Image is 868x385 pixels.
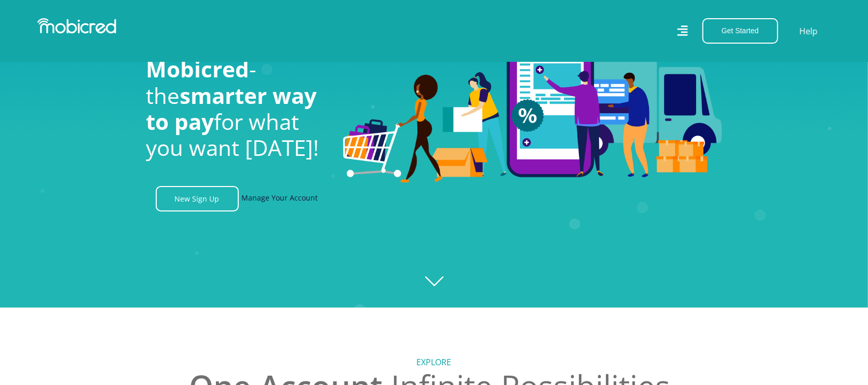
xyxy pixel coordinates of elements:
[146,81,317,136] span: smarter way to pay
[146,54,249,84] span: Mobicred
[37,18,116,34] img: Mobicred
[799,24,818,38] a: Help
[146,56,328,161] h1: - the for what you want [DATE]!
[146,357,722,367] h5: Explore
[343,19,722,183] img: Welcome to Mobicred
[156,186,239,211] a: New Sign Up
[242,186,318,211] a: Manage Your Account
[702,18,778,44] button: Get Started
